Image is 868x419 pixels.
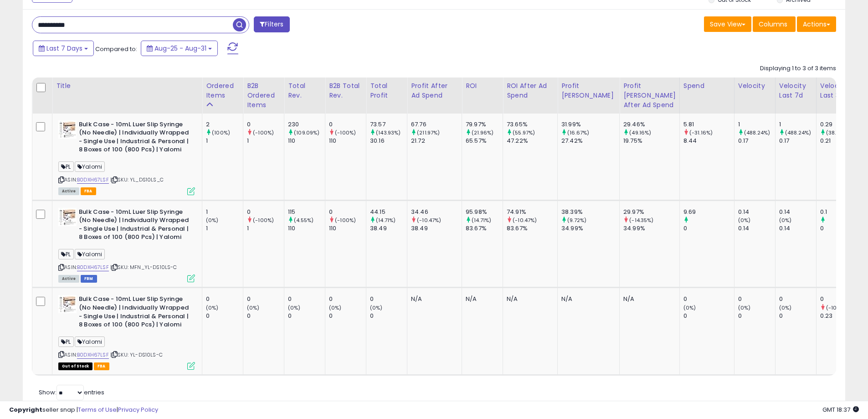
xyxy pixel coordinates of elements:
[561,295,612,303] div: N/A
[683,120,734,129] div: 5.81
[561,224,619,233] div: 34.99%
[253,129,274,136] small: (-100%)
[513,217,537,224] small: (-10.47%)
[561,120,619,129] div: 31.99%
[206,312,243,320] div: 0
[247,295,284,303] div: 0
[58,208,77,226] img: 41DVBDIhkjL._SL40_.jpg
[779,217,792,224] small: (0%)
[110,351,163,358] span: | SKU: YL-DS10LS-C
[738,217,751,224] small: (0%)
[206,217,219,224] small: (0%)
[738,224,775,233] div: 0.14
[779,224,816,233] div: 0.14
[206,208,243,216] div: 1
[820,224,857,233] div: 0
[206,304,219,311] small: (0%)
[507,295,550,303] div: N/A
[329,295,366,303] div: 0
[376,217,395,224] small: (14.71%)
[58,208,195,282] div: ASIN:
[77,176,109,184] a: B0DXH67LSF
[820,208,857,216] div: 0.1
[411,137,462,145] div: 21.72
[561,81,616,100] div: Profit [PERSON_NAME]
[56,81,198,91] div: Title
[58,249,74,259] span: PL
[58,120,195,194] div: ASIN:
[466,224,503,233] div: 83.67%
[77,351,109,359] a: B0DXH67LSF
[79,208,190,244] b: Bulk Case - 10mL Luer Slip Syringe (No Needle) | Individually Wrapped - Single Use | Industrial &...
[753,16,796,32] button: Columns
[411,224,462,233] div: 38.49
[760,64,836,73] div: Displaying 1 to 3 of 3 items
[738,304,751,311] small: (0%)
[779,208,816,216] div: 0.14
[75,249,105,259] span: Yalomi
[683,304,696,311] small: (0%)
[507,120,557,129] div: 73.65%
[58,120,77,139] img: 41DVBDIhkjL._SL40_.jpg
[206,295,243,303] div: 0
[738,120,775,129] div: 1
[820,295,857,303] div: 0
[247,81,280,110] div: B2B Ordered Items
[683,224,734,233] div: 0
[110,176,164,183] span: | SKU: YL_DS10LS_C
[95,45,137,53] span: Compared to:
[779,120,816,129] div: 1
[623,137,679,145] div: 19.75%
[826,304,847,311] small: (-100%)
[81,275,97,283] span: FBM
[738,81,771,91] div: Velocity
[9,406,158,414] div: seller snap | |
[683,137,734,145] div: 8.44
[370,81,403,100] div: Total Profit
[9,405,42,414] strong: Copyright
[738,208,775,216] div: 0.14
[466,295,496,303] div: N/A
[288,137,325,145] div: 110
[247,312,284,320] div: 0
[58,295,77,313] img: 41DVBDIhkjL._SL40_.jpg
[507,137,557,145] div: 47.22%
[206,120,243,129] div: 2
[288,224,325,233] div: 110
[411,120,462,129] div: 67.76
[820,81,853,100] div: Velocity Last 30d
[154,44,206,53] span: Aug-25 - Aug-31
[81,187,96,195] span: FBA
[118,405,158,414] a: Privacy Policy
[77,264,109,271] a: B0DXH67LSF
[294,217,313,224] small: (4.55%)
[288,295,325,303] div: 0
[683,208,734,216] div: 9.69
[779,137,816,145] div: 0.17
[466,208,503,216] div: 95.98%
[370,224,407,233] div: 38.49
[507,224,557,233] div: 83.67%
[683,295,734,303] div: 0
[206,224,243,233] div: 1
[75,161,105,172] span: Yalomi
[623,295,673,303] div: N/A
[247,120,284,129] div: 0
[58,161,74,172] span: PL
[376,129,401,136] small: (143.93%)
[411,295,455,303] div: N/A
[779,295,816,303] div: 0
[779,304,792,311] small: (0%)
[79,120,190,156] b: Bulk Case - 10mL Luer Slip Syringe (No Needle) | Individually Wrapped - Single Use | Industrial &...
[738,137,775,145] div: 0.17
[288,120,325,129] div: 230
[39,388,104,397] span: Show: entries
[247,224,284,233] div: 1
[785,129,811,136] small: (488.24%)
[623,224,679,233] div: 34.99%
[779,312,816,320] div: 0
[629,129,651,136] small: (49.16%)
[329,304,342,311] small: (0%)
[329,81,362,100] div: B2B Total Rev.
[472,129,493,136] small: (21.96%)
